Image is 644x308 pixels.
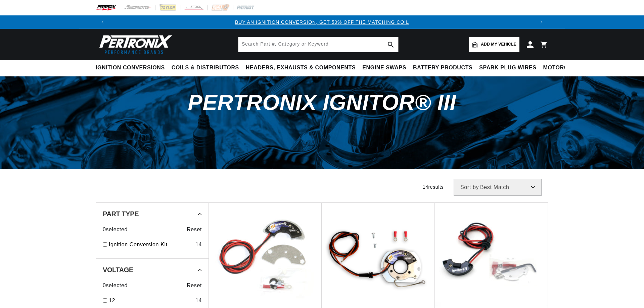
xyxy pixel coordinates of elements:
summary: Spark Plug Wires [476,60,540,76]
span: Ignition Conversions [96,64,165,71]
summary: Engine Swaps [359,60,410,76]
img: Pertronix [96,33,173,56]
a: 12 [109,296,193,305]
div: Announcement [109,18,535,26]
div: 14 [195,296,202,305]
span: Engine Swaps [362,64,406,71]
summary: Headers, Exhausts & Components [242,60,359,76]
input: Search Part #, Category or Keyword [238,37,398,52]
span: Sort by [460,185,479,190]
slideshow-component: Translation missing: en.sections.announcements.announcement_bar [79,15,565,29]
span: PerTronix Ignitor® III [188,90,456,115]
span: 14 results [423,184,444,190]
span: 0 selected [103,225,128,234]
span: Part Type [103,210,139,217]
a: Add my vehicle [469,37,519,52]
a: BUY AN IGNITION CONVERSION, GET 50% OFF THE MATCHING COIL [235,19,409,25]
summary: Motorcycle [540,60,587,76]
span: Spark Plug Wires [479,64,536,71]
summary: Ignition Conversions [96,60,168,76]
span: Coils & Distributors [172,64,239,71]
a: Ignition Conversion Kit [109,240,193,249]
span: Voltage [103,266,133,273]
span: Headers, Exhausts & Components [246,64,356,71]
div: 14 [195,240,202,249]
summary: Coils & Distributors [168,60,242,76]
div: 1 of 3 [109,18,535,26]
summary: Battery Products [410,60,476,76]
select: Sort by [454,179,542,196]
button: search button [383,37,398,52]
span: Motorcycle [543,64,583,71]
span: Reset [187,281,202,290]
button: Translation missing: en.sections.announcements.previous_announcement [96,15,109,29]
button: Translation missing: en.sections.announcements.next_announcement [535,15,548,29]
span: Add my vehicle [481,41,516,48]
span: Battery Products [413,64,472,71]
span: 0 selected [103,281,128,290]
span: Reset [187,225,202,234]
